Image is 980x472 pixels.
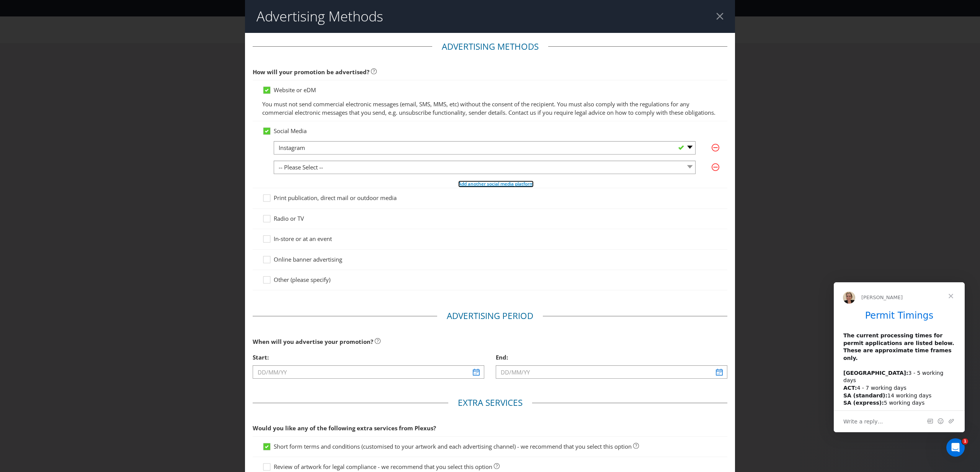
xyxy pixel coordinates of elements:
input: DD/MM/YY [253,365,484,379]
input: DD/MM/YY [496,365,727,379]
iframe: Intercom live chat message [834,282,965,432]
span: Add another social media platform [458,181,534,187]
span: In-store or at an event [274,235,332,243]
legend: Extra Services [448,397,532,409]
span: Review of artwork for legal compliance - we recommend that you select this option [274,463,492,470]
span: Online banner advertising [274,256,342,263]
span: Would you like any of the following extra services from Plexus? [253,424,436,432]
span: Other (please specify) [274,276,330,283]
h2: Advertising Methods [256,9,383,24]
span: Radio or TV [274,215,304,222]
div: End: [496,350,727,365]
span: Print publication, direct mail or outdoor media [274,194,397,202]
span: When will you advertise your promotion? [253,338,373,345]
p: You must not send commercial electronic messages (email, SMS, MMS, etc) without the consent of th... [262,100,718,117]
button: Add another social media platform [458,180,534,188]
legend: Advertising Methods [432,41,548,53]
span: Social Media [274,127,307,135]
span: How will your promotion be advertised? [253,68,369,76]
div: Start: [253,350,484,365]
span: Short form terms and conditions (customised to your artwork and each advertising channel) - we re... [274,443,632,450]
legend: Advertising Period [437,310,543,322]
iframe: Intercom live chat [946,438,965,457]
span: Website or eDM [274,86,316,94]
span: 1 [962,438,968,444]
